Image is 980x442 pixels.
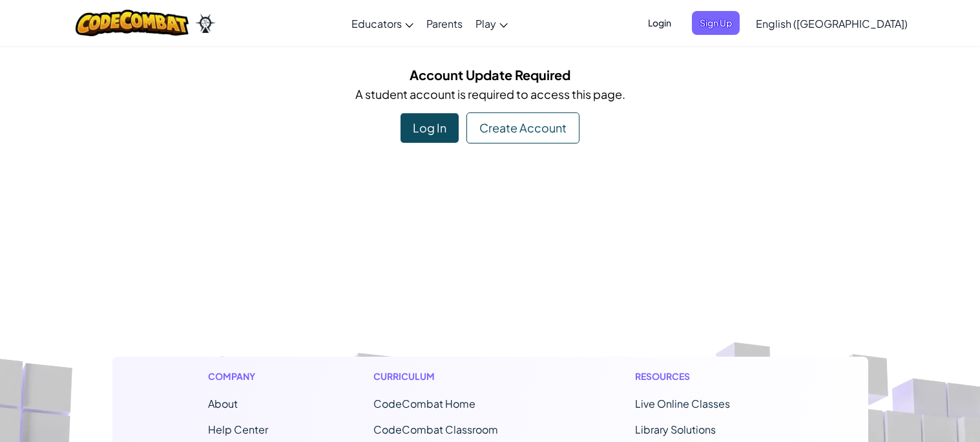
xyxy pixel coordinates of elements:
a: CodeCombat Classroom [373,423,498,436]
h1: Curriculum [373,370,530,383]
a: About [208,397,238,410]
h1: Resources [635,370,773,383]
a: Educators [345,6,420,41]
img: CodeCombat logo [76,10,189,36]
button: Sign Up [692,11,740,35]
span: Educators [351,17,402,30]
div: Create Account [466,112,579,143]
h1: Company [208,370,268,383]
img: Ozaria [195,14,216,33]
a: English ([GEOGRAPHIC_DATA]) [749,6,914,41]
a: Help Center [208,423,268,436]
h5: Account Update Required [122,65,859,85]
span: English ([GEOGRAPHIC_DATA]) [756,17,908,30]
a: Parents [420,6,469,41]
div: Log In [401,113,459,143]
a: Live Online Classes [635,397,730,410]
a: Play [469,6,514,41]
span: CodeCombat Home [373,397,475,410]
span: Play [475,17,496,30]
a: Library Solutions [635,423,716,436]
p: A student account is required to access this page. [122,85,859,103]
button: Login [640,11,679,35]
